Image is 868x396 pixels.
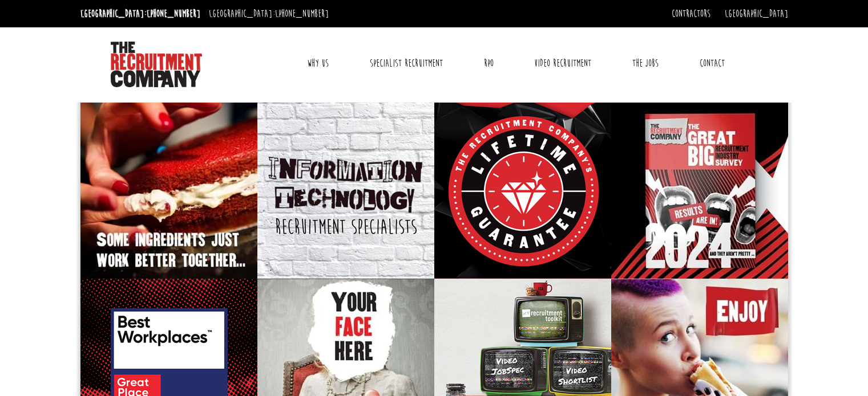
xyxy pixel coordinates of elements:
a: Contact [691,49,733,77]
a: Contractors [672,7,710,20]
a: RPO [475,49,502,77]
a: [PHONE_NUMBER] [147,7,200,20]
a: The Jobs [624,49,667,77]
a: [GEOGRAPHIC_DATA] [725,7,788,20]
a: [PHONE_NUMBER] [275,7,329,20]
li: [GEOGRAPHIC_DATA]: [78,5,203,23]
img: The Recruitment Company [111,42,202,87]
li: [GEOGRAPHIC_DATA]: [206,5,332,23]
a: Specialist Recruitment [361,49,451,77]
a: Why Us [298,49,337,77]
a: Video Recruitment [526,49,600,77]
